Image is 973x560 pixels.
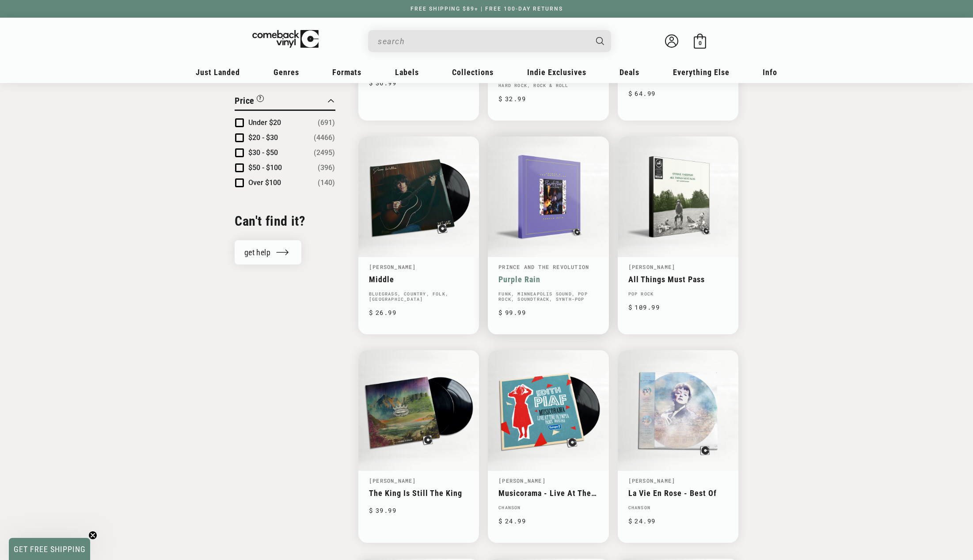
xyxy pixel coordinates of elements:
[369,488,468,498] a: The King Is Still The King
[498,263,589,270] a: Prince And The Revolution
[9,538,90,560] div: GET FREE SHIPPINGClose teaser
[763,68,777,77] span: Info
[673,68,730,77] span: Everything Else
[248,163,282,172] span: $50 - $100
[14,545,86,554] span: GET FREE SHIPPING
[314,148,335,158] span: Number of products: (2495)
[332,68,361,77] span: Formats
[318,117,335,128] span: Number of products: (691)
[248,148,278,157] span: $30 - $50
[498,488,598,498] a: Musicorama - Live At The [GEOGRAPHIC_DATA] ([GEOGRAPHIC_DATA] 1958) - [GEOGRAPHIC_DATA] 1
[88,531,97,540] button: Close teaser
[498,477,546,484] a: [PERSON_NAME]
[248,133,278,142] span: $20 - $30
[628,275,728,284] a: All Things Must Pass
[235,212,335,230] h2: Can't find it?
[274,68,299,77] span: Genres
[318,178,335,188] span: Number of products: (140)
[628,263,676,270] a: [PERSON_NAME]
[628,477,676,484] a: [PERSON_NAME]
[235,240,301,265] a: get help
[628,488,728,498] a: La Vie En Rose - Best Of
[620,68,639,77] span: Deals
[452,68,494,77] span: Collections
[318,163,335,173] span: Number of products: (396)
[369,263,416,270] a: [PERSON_NAME]
[402,6,572,12] a: FREE SHIPPING $89+ | FREE 100-DAY RETURNS
[498,275,598,284] a: Purple Rain
[235,95,255,106] span: Price
[314,132,335,143] span: Number of products: (4466)
[196,68,240,77] span: Just Landed
[589,30,612,52] button: Search
[378,32,587,50] input: When autocomplete results are available use up and down arrows to review and enter to select
[248,118,281,127] span: Under $20
[248,178,281,187] span: Over $100
[368,30,611,52] div: Search
[699,40,702,46] span: 0
[235,94,264,110] button: Filter by Price
[395,68,419,77] span: Labels
[527,68,586,77] span: Indie Exclusives
[369,477,416,484] a: [PERSON_NAME]
[369,275,468,284] a: Middle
